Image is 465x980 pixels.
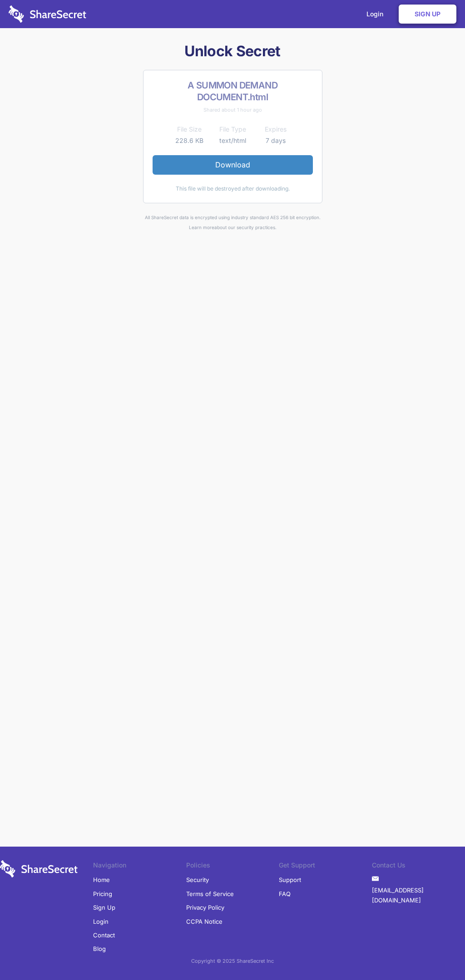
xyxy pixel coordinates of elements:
[211,135,254,146] td: text/html
[153,105,313,115] div: Shared about 1 hour ago
[279,873,301,887] a: Support
[186,860,279,873] li: Policies
[279,887,291,901] a: FAQ
[153,155,313,174] a: Download
[93,942,106,955] a: Blog
[153,184,313,194] div: This file will be destroyed after downloading.
[399,5,456,24] a: Sign Up
[372,883,465,907] a: [EMAIL_ADDRESS][DOMAIN_NAME]
[186,887,234,901] a: Terms of Service
[279,860,372,873] li: Get Support
[168,135,211,146] td: 228.6 KB
[153,79,313,103] h2: A SUMMON DEMAND DOCUMENT.html
[186,873,209,887] a: Security
[93,887,112,901] a: Pricing
[189,225,214,230] a: Learn more
[254,124,297,135] th: Expires
[93,860,186,873] li: Navigation
[372,860,465,873] li: Contact Us
[93,928,115,942] a: Contact
[186,915,223,928] a: CCPA Notice
[168,124,211,135] th: File Size
[186,901,224,914] a: Privacy Policy
[93,915,109,928] a: Login
[254,135,297,146] td: 7 days
[9,5,86,23] img: logo-wordmark-white-trans-d4663122ce5f474addd5e946df7df03e33cb6a1c49d2221995e7729f52c070b2.svg
[93,901,115,914] a: Sign Up
[211,124,254,135] th: File Type
[93,873,110,887] a: Home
